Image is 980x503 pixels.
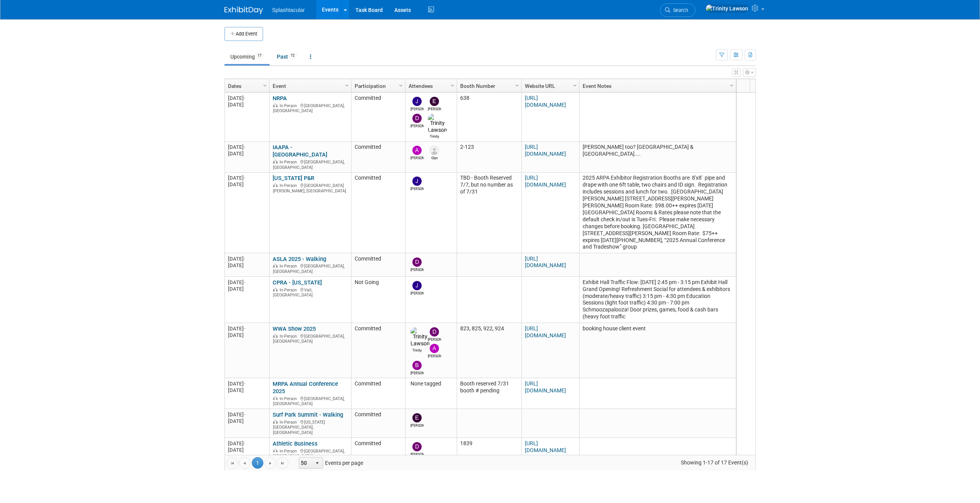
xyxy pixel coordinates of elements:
[705,4,749,13] img: Trinity Lawson
[457,142,521,173] td: 2-123
[273,158,348,170] div: [GEOGRAPHIC_DATA], [GEOGRAPHIC_DATA]
[224,7,263,14] img: ExhibitDay
[273,333,348,344] div: [GEOGRAPHIC_DATA], [GEOGRAPHIC_DATA]
[273,160,278,163] img: In-Person Event
[410,290,424,296] div: Jimmy Nigh
[343,79,351,91] a: Column Settings
[273,440,318,447] a: Athletic Business
[412,281,422,290] img: Jimmy Nigh
[428,133,441,139] div: Trinity Lawson
[261,79,269,91] a: Column Settings
[273,103,278,107] img: In-Person Event
[267,460,273,466] span: Go to the next page
[280,334,299,339] span: In-Person
[412,177,422,186] img: Jimmy Nigh
[244,256,245,262] span: -
[410,347,424,353] div: Trinity Lawson
[351,277,405,323] td: Not Going
[224,49,270,64] a: Upcoming17
[273,411,343,418] a: Surf Park Summit - Walking
[265,457,276,469] a: Go to the next page
[289,457,371,469] span: Events per page
[228,181,266,188] div: [DATE]
[412,97,422,106] img: Jimmy Nigh
[273,279,322,286] a: CPRA - [US_STATE]
[314,460,320,466] span: select
[351,378,405,409] td: Committed
[398,82,404,89] span: Column Settings
[410,327,430,347] img: Trinity Lawson
[273,175,314,182] a: [US_STATE] P&R
[525,256,566,269] a: [URL][DOMAIN_NAME]
[244,95,245,101] span: -
[252,457,263,469] span: 1
[351,142,405,173] td: Committed
[412,257,422,267] img: Drew Ford
[457,438,521,461] td: 1839
[228,325,266,332] div: [DATE]
[226,457,238,469] a: Go to the first page
[244,144,245,150] span: -
[244,279,245,285] span: -
[351,93,405,141] td: Committed
[273,79,346,93] a: Event
[351,173,405,253] td: Committed
[351,253,405,277] td: Committed
[457,378,521,409] td: Booth reserved 7/31 booth # pending
[344,82,350,89] span: Column Settings
[273,182,348,193] div: [GEOGRAPHIC_DATA][PERSON_NAME], [GEOGRAPHIC_DATA]
[244,381,245,387] span: -
[228,387,266,394] div: [DATE]
[525,144,566,157] a: [URL][DOMAIN_NAME]
[513,79,521,91] a: Column Settings
[410,451,424,457] div: Drew Ford
[239,457,250,469] a: Go to the previous page
[355,79,400,93] a: Participation
[273,325,316,332] a: WWA Show 2025
[351,438,405,461] td: Committed
[228,380,266,387] div: [DATE]
[412,146,422,155] img: Alex Weidman
[514,82,520,89] span: Column Settings
[228,95,266,101] div: [DATE]
[571,79,579,91] a: Column Settings
[273,264,278,267] img: In-Person Event
[410,155,424,161] div: Alex Weidman
[412,114,422,123] img: Drew Ford
[244,412,245,417] span: -
[280,183,299,188] span: In-Person
[228,256,266,262] div: [DATE]
[430,97,439,106] img: Enrico Rossi
[525,175,566,188] a: [URL][DOMAIN_NAME]
[244,441,245,446] span: -
[280,420,299,425] span: In-Person
[273,262,348,274] div: [GEOGRAPHIC_DATA], [GEOGRAPHIC_DATA]
[660,3,695,17] a: Search
[273,286,348,298] div: Vail, [GEOGRAPHIC_DATA]
[412,442,422,451] img: Drew Ford
[280,103,299,108] span: In-Person
[409,380,453,387] div: None tagged
[273,447,348,459] div: [GEOGRAPHIC_DATA], [GEOGRAPHIC_DATA]
[244,175,245,181] span: -
[727,79,736,91] a: Column Settings
[273,183,278,187] img: In-Person Event
[280,288,299,293] span: In-Person
[351,409,405,438] td: Committed
[397,79,405,91] a: Column Settings
[228,79,264,93] a: Dates
[228,144,266,150] div: [DATE]
[572,82,578,89] span: Column Settings
[457,93,521,141] td: 638
[280,396,299,401] span: In-Person
[280,460,286,466] span: Go to the last page
[228,150,266,157] div: [DATE]
[412,413,422,422] img: Enrico Rossi
[288,53,297,59] span: 72
[273,420,278,424] img: In-Person Event
[228,101,266,108] div: [DATE]
[410,267,424,273] div: Drew Ford
[430,327,439,336] img: Drew Ford
[579,323,736,378] td: booking house client event
[273,95,287,102] a: NRPA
